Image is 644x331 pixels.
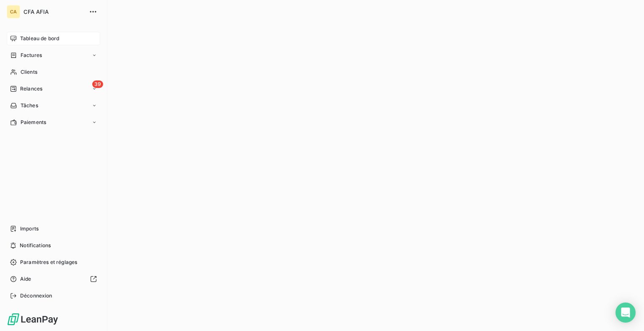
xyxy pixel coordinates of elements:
[20,85,42,93] span: Relances
[20,275,31,283] span: Aide
[23,8,84,15] span: CFA AFIA
[21,68,37,76] span: Clients
[615,303,636,323] div: Open Intercom Messenger
[21,52,42,59] span: Factures
[7,313,59,326] img: Logo LeanPay
[7,272,100,286] a: Aide
[7,5,20,18] div: CA
[20,259,77,266] span: Paramètres et réglages
[20,242,51,249] span: Notifications
[20,292,52,300] span: Déconnexion
[20,35,59,42] span: Tableau de bord
[21,119,46,126] span: Paiements
[92,80,103,88] span: 39
[21,102,38,109] span: Tâches
[20,225,39,233] span: Imports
